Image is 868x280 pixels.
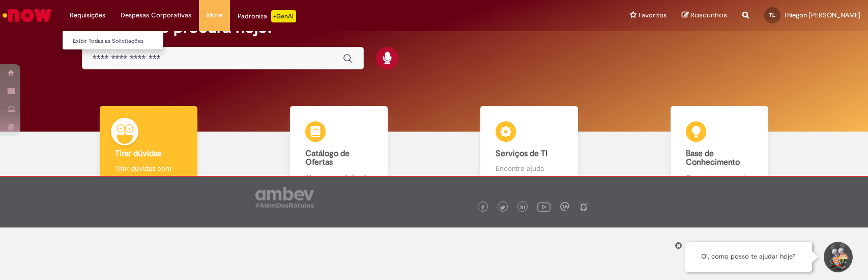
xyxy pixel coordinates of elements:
img: logo_footer_workplace.png [560,202,569,211]
img: logo_footer_naosei.png [579,202,588,211]
button: Iniciar Conversa de Suporte [822,242,853,272]
span: Rascunhos [690,10,727,20]
b: Serviços de TI [496,148,547,159]
p: Tirar dúvidas com Lupi Assist e Gen Ai [115,163,182,184]
b: Catálogo de Ofertas [305,148,350,168]
a: Catálogo de Ofertas Abra uma solicitação [244,106,434,194]
b: Base de Conhecimento [686,148,740,168]
span: Thiegon [PERSON_NAME] [784,11,860,19]
a: Rascunhos [682,11,727,20]
img: logo_footer_facebook.png [480,205,485,210]
a: Serviços de TI Encontre ajuda [434,106,624,194]
a: Base de Conhecimento Consulte e aprenda [624,106,815,194]
span: Despesas Corporativas [121,10,191,20]
p: +GenAi [271,10,296,22]
a: Exibir Todas as Solicitações [63,36,175,47]
img: logo_footer_youtube.png [537,200,551,213]
img: logo_footer_twitter.png [500,205,505,210]
span: Favoritos [639,10,667,20]
img: ServiceNow [1,5,53,26]
span: TL [769,12,775,18]
div: Oi, como posso te ajudar hoje? [685,242,812,272]
ul: Requisições [62,31,164,50]
div: Padroniza [238,10,296,22]
span: Requisições [70,10,105,20]
p: Consulte e aprenda [686,172,753,183]
a: Tirar dúvidas Tirar dúvidas com Lupi Assist e Gen Ai [53,106,244,194]
p: Encontre ajuda [496,163,563,173]
img: logo_footer_ambev_rotulo_gray.png [255,187,314,208]
img: logo_footer_linkedin.png [520,205,526,211]
span: More [207,10,222,20]
p: Abra uma solicitação [305,172,372,183]
b: Tirar dúvidas [115,148,161,159]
